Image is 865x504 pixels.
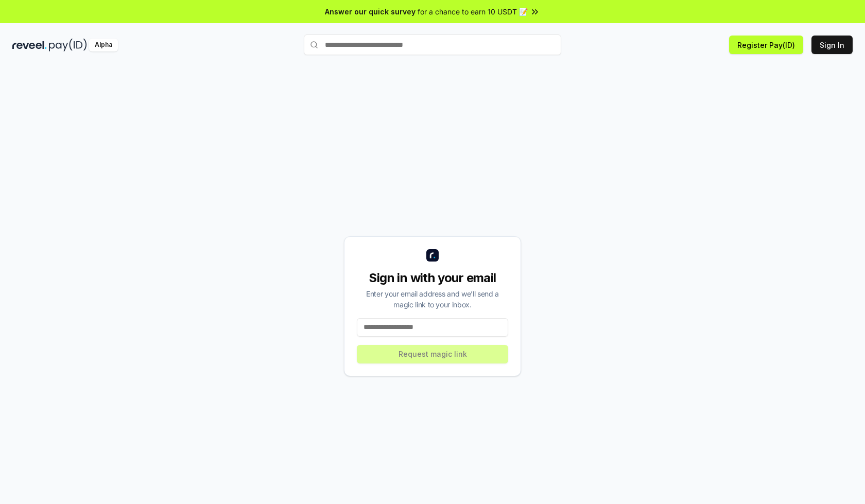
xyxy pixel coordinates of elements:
button: Sign In [811,36,853,54]
img: reveel_dark [12,39,47,51]
img: logo_small [426,249,439,262]
button: Register Pay(ID) [729,36,803,54]
span: for a chance to earn 10 USDT 📝 [418,6,528,17]
div: Sign in with your email [357,270,508,286]
div: Enter your email address and we’ll send a magic link to your inbox. [357,288,508,310]
div: Alpha [89,39,118,51]
span: Answer our quick survey [325,6,416,17]
img: pay_id [49,39,87,51]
